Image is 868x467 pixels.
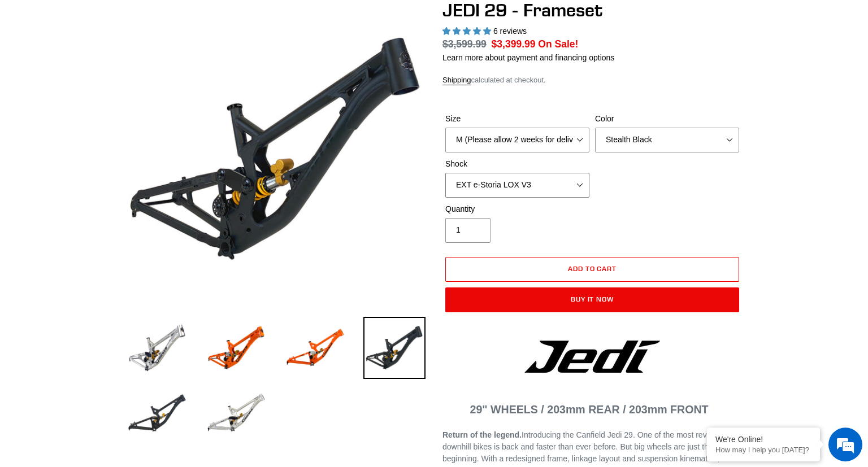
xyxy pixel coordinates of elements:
[442,430,522,439] b: Return of the legend.
[205,317,267,379] img: Load image into Gallery viewer, JEDI 29 - Frameset
[445,113,589,125] label: Size
[445,203,589,215] label: Quantity
[284,317,346,379] img: Load image into Gallery viewer, JEDI 29 - Frameset
[442,76,471,85] a: Shipping
[76,63,207,78] div: Chat with us now
[538,37,578,51] span: On Sale!
[205,382,267,444] img: Load image into Gallery viewer, JEDI 29 - Frameset
[715,446,811,454] p: How may I help you today?
[470,403,709,416] span: 29" WHEELS / 203mm REAR / 203mm FRONT
[442,75,742,86] div: calculated at checkout.
[185,6,212,33] div: Minimize live chat window
[6,308,215,348] textarea: Type your message and hit 'Enter'
[126,382,188,444] img: Load image into Gallery viewer, JEDI 29 - Frameset
[568,264,617,273] span: Add to cart
[445,287,739,312] button: Buy it now
[442,38,487,50] s: $3,599.99
[442,27,493,36] span: 5.00 stars
[445,257,739,282] button: Add to cart
[715,435,811,444] div: We're Online!
[493,27,527,36] span: 6 reviews
[595,113,739,125] label: Color
[126,317,188,379] img: Load image into Gallery viewer, JEDI 29 - Frameset
[442,53,614,62] a: Learn more about payment and financing options
[363,317,426,379] img: Load image into Gallery viewer, JEDI 29 - Frameset
[492,38,536,50] span: $3,399.99
[445,158,589,170] label: Shock
[12,62,29,79] div: Navigation go back
[36,56,64,85] img: d_696896380_company_1647369064580_696896380
[66,142,156,256] span: We're online!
